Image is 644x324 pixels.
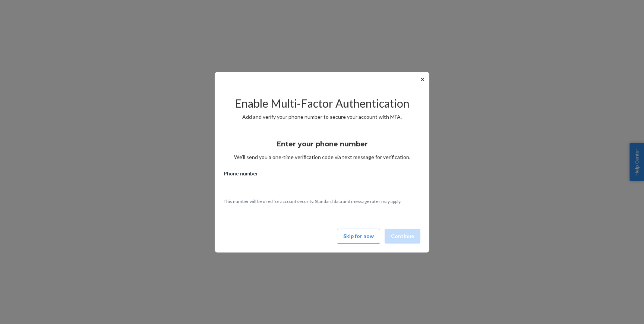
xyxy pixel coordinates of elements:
button: Continue [385,229,420,244]
span: Phone number [224,170,258,180]
p: This number will be used for account security. Standard data and message rates may apply. [224,198,420,204]
div: We’ll send you a one-time verification code via text message for verification. [224,133,420,161]
button: Skip for now [337,229,380,244]
h3: Enter your phone number [277,139,368,149]
h2: Enable Multi-Factor Authentication [224,97,420,109]
button: ✕ [419,75,426,84]
p: Add and verify your phone number to secure your account with MFA. [224,113,420,121]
